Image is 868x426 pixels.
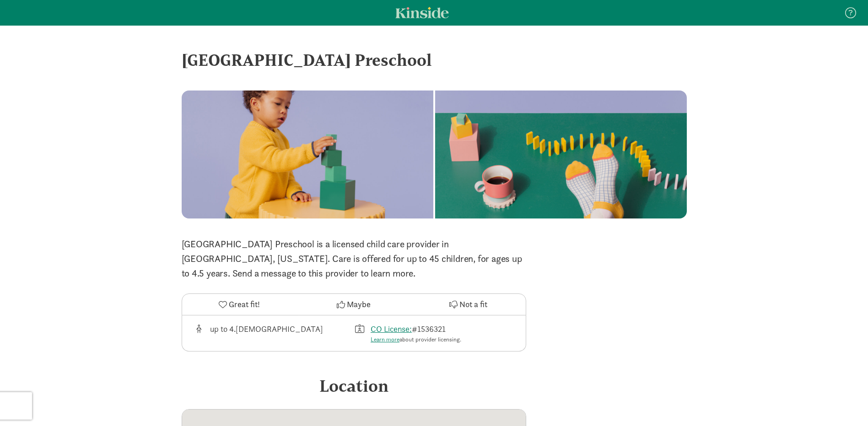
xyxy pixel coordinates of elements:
[193,323,354,344] div: Age range for children that this provider cares for
[371,335,461,344] div: about provider licensing.
[395,7,449,18] a: Kinside
[229,298,260,310] span: Great fit!
[182,294,297,315] button: Great fit!
[411,294,525,315] button: Not a fit
[182,48,687,72] div: [GEOGRAPHIC_DATA] Preschool
[182,237,526,281] p: [GEOGRAPHIC_DATA] Preschool is a licensed child care provider in [GEOGRAPHIC_DATA], [US_STATE]. C...
[354,323,515,344] div: License number
[371,335,399,343] a: Learn more
[297,294,411,315] button: Maybe
[182,373,526,398] div: Location
[371,323,461,344] div: #1536321
[371,324,412,334] a: CO License:
[459,298,487,310] span: Not a fit
[347,298,371,310] span: Maybe
[210,323,323,344] div: up to 4.[DEMOGRAPHIC_DATA]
